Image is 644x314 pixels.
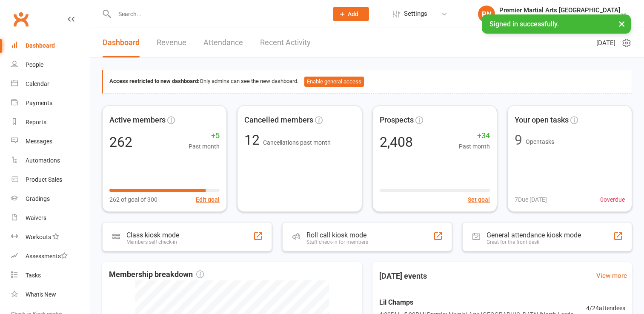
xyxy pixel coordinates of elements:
[244,132,263,148] span: 12
[596,271,627,281] a: View more
[109,114,166,126] span: Active members
[459,130,490,142] span: +34
[26,253,68,260] div: Assessments
[11,36,90,55] a: Dashboard
[189,130,220,142] span: +5
[263,139,331,146] span: Cancellations past month
[489,20,559,28] span: Signed in successfully.
[487,239,581,245] div: Great for the front desk
[126,239,179,245] div: Members self check-in
[596,38,615,48] span: [DATE]
[306,231,368,239] div: Roll call kiosk mode
[11,74,90,94] a: Calendar
[304,77,364,87] button: Enable general access
[26,138,52,145] div: Messages
[26,157,60,164] div: Automations
[11,151,90,170] a: Automations
[11,247,90,266] a: Assessments
[614,14,630,33] button: ×
[372,268,434,284] h3: [DATE] events
[26,234,51,240] div: Workouts
[515,133,522,147] div: 9
[126,231,179,239] div: Class kiosk mode
[11,228,90,247] a: Workouts
[26,214,46,221] div: Waivers
[515,114,569,126] span: Your open tasks
[468,195,490,204] button: Set goal
[586,303,625,313] span: 4 / 24 attendees
[189,142,220,151] span: Past month
[526,138,554,145] span: Open tasks
[11,132,90,151] a: Messages
[26,100,52,106] div: Payments
[11,266,90,285] a: Tasks
[26,272,41,279] div: Tasks
[499,6,620,14] div: Premier Martial Arts [GEOGRAPHIC_DATA]
[478,6,495,23] div: PN
[203,28,243,57] a: Attendance
[157,28,186,57] a: Revenue
[26,291,56,298] div: What's New
[112,8,322,20] input: Search...
[244,114,313,126] span: Cancelled members
[499,14,620,22] div: Premier Martial Arts [GEOGRAPHIC_DATA]
[600,195,625,204] span: 0 overdue
[11,285,90,304] a: What's New
[487,231,581,239] div: General attendance kiosk mode
[109,78,200,84] strong: Access restricted to new dashboard:
[333,7,369,21] button: Add
[11,113,90,132] a: Reports
[109,268,204,281] span: Membership breakdown
[459,142,490,151] span: Past month
[26,61,43,68] div: People
[109,195,157,204] span: 262 of goal of 300
[306,239,368,245] div: Staff check-in for members
[26,119,46,126] div: Reports
[404,4,427,23] span: Settings
[26,176,62,183] div: Product Sales
[11,208,90,228] a: Waivers
[348,11,358,17] span: Add
[26,195,50,202] div: Gradings
[379,297,573,308] span: Lil Champs
[196,195,220,204] button: Edit goal
[109,135,132,149] div: 262
[380,114,414,126] span: Prospects
[103,28,140,57] a: Dashboard
[11,170,90,189] a: Product Sales
[109,77,625,87] div: Only admins can see the new dashboard.
[380,135,413,149] div: 2,408
[26,42,55,49] div: Dashboard
[11,55,90,74] a: People
[515,195,547,204] span: 7 Due [DATE]
[26,80,49,87] div: Calendar
[11,189,90,208] a: Gradings
[11,94,90,113] a: Payments
[10,9,31,30] a: Clubworx
[260,28,311,57] a: Recent Activity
